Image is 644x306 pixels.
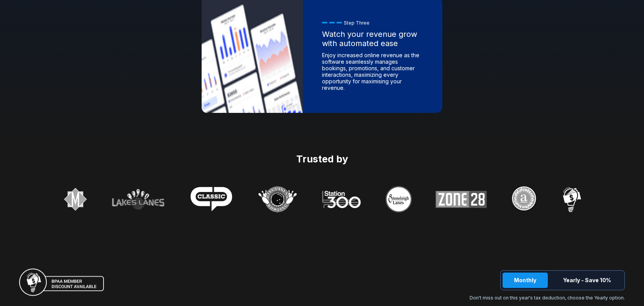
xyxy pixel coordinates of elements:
img: Stoneleigh Lane Logo [386,186,412,213]
span: Watch your revenue grow with automated ease [322,30,423,48]
img: Smart Buy Logo [562,186,582,213]
img: BPAA MEMBER DISCOUNT AVAILABLE [19,268,104,296]
span: Trusted by [296,155,348,163]
span: Step Three [344,20,370,26]
button: Monthly [503,273,548,288]
span: Enjoy increased online revenue as the software seamlessly manages bookings, promotions, and custo... [322,52,423,91]
button: Yearly - Save 10% [552,273,623,288]
p: Don't miss out on this year's tax deduction, choose the Yearly option. [470,294,625,302]
img: Classic logo [188,187,235,212]
img: Jay Lanes Logo [258,186,297,213]
img: Link Tree Logo [510,186,538,213]
img: Zone28 Logo [435,191,487,208]
img: lakes lane logo [112,189,164,210]
img: midway bowl logo [62,186,89,213]
img: Station 300 logo [320,189,362,210]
